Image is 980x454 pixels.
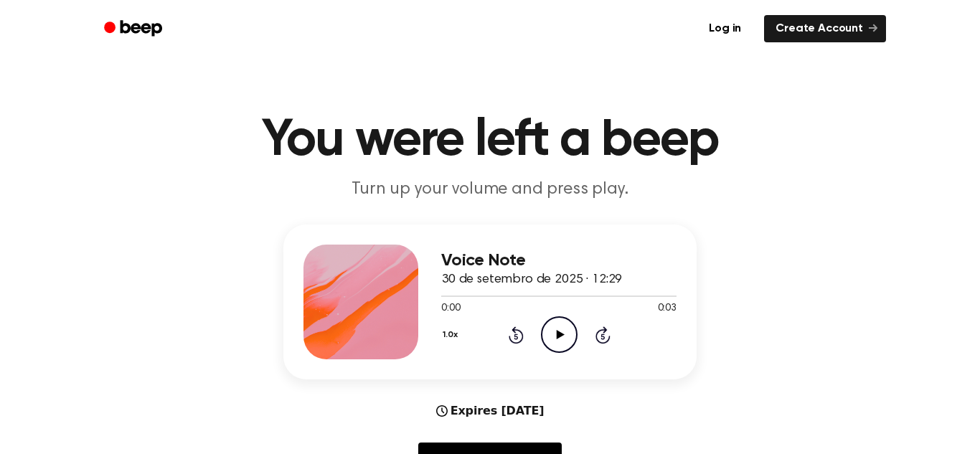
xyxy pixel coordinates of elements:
[658,301,677,316] span: 0:03
[123,115,857,166] h1: You were left a beep
[441,323,463,347] button: 1.0x
[441,301,460,316] span: 0:00
[215,178,765,202] p: Turn up your volume and press play.
[436,402,545,420] div: Expires [DATE]
[441,251,677,270] h3: Voice Note
[764,15,886,42] a: Create Account
[94,15,175,43] a: Beep
[441,273,622,286] span: 30 de setembro de 2025 · 12:29
[694,12,755,45] a: Log in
